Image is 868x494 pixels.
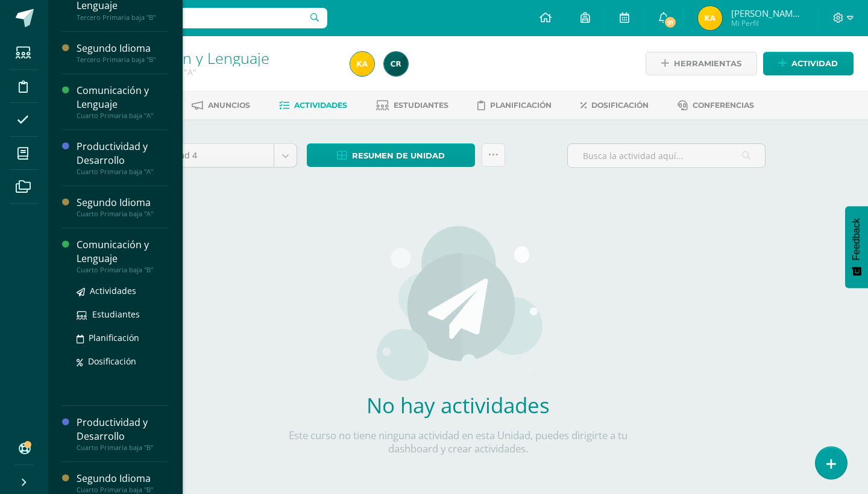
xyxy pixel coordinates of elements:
[674,52,741,75] span: Herramientas
[591,101,649,110] span: Dosificación
[77,42,168,55] div: Segundo Idioma
[280,429,636,455] p: Este curso no tiene ninguna actividad en esta Unidad, puedes dirigirte a tu dashboard y crear act...
[376,96,448,115] a: Estudiantes
[731,7,804,19] span: [PERSON_NAME] Sis
[77,140,168,167] div: Productividad y Desarrollo
[77,210,168,218] div: Cuarto Primaria baja "A"
[77,416,168,443] div: Productividad y Desarrollo
[580,96,649,115] a: Dosificación
[77,84,168,111] div: Comunicación y Lenguaje
[77,266,168,274] div: Cuarto Primaria baja "B"
[90,285,136,296] span: Actividades
[77,55,168,64] div: Tercero Primaria baja "B"
[77,238,168,274] a: Comunicación y LenguajeCuarto Primaria baja "B"
[208,101,250,110] span: Anuncios
[192,96,250,115] a: Anuncios
[307,143,475,167] a: Resumen de unidad
[77,443,168,452] div: Cuarto Primaria baja "B"
[490,101,552,110] span: Planificación
[664,16,677,29] span: 91
[56,8,327,28] input: Busca un usuario...
[350,52,374,76] img: 74f9ce441696beeb11bafce36c332f5f.png
[77,331,168,345] a: Planificación
[77,472,168,486] div: Segundo Idioma
[698,6,722,30] img: 74f9ce441696beeb11bafce36c332f5f.png
[280,391,636,419] h2: No hay actividades
[92,308,140,320] span: Estudiantes
[352,145,445,167] span: Resumen de unidad
[678,96,754,115] a: Conferencias
[77,416,168,452] a: Productividad y DesarrolloCuarto Primaria baja "B"
[89,332,139,343] span: Planificación
[851,218,862,260] span: Feedback
[77,13,168,22] div: Tercero Primaria baja "B"
[88,355,136,367] span: Dosificación
[151,144,297,167] a: Unidad 4
[477,96,552,115] a: Planificación
[384,52,408,76] img: 19436fc6d9716341a8510cf58c6830a2.png
[731,18,804,28] span: Mi Perfil
[373,225,544,381] img: activities.png
[77,84,168,120] a: Comunicación y LenguajeCuarto Primaria baja "A"
[77,354,168,368] a: Dosificación
[77,486,168,494] div: Cuarto Primaria baja "B"
[394,101,448,110] span: Estudiantes
[763,52,854,75] a: Actividad
[77,284,168,298] a: Actividades
[160,144,265,167] span: Unidad 4
[94,66,336,78] div: Tercero Primaria baja 'A'
[94,49,336,66] h1: Comunicacion y Lenguaje
[646,52,757,75] a: Herramientas
[693,101,754,110] span: Conferencias
[77,472,168,494] a: Segundo IdiomaCuarto Primaria baja "B"
[77,196,168,218] a: Segundo IdiomaCuarto Primaria baja "A"
[77,111,168,120] div: Cuarto Primaria baja "A"
[568,144,765,167] input: Busca la actividad aquí...
[77,42,168,64] a: Segundo IdiomaTercero Primaria baja "B"
[845,206,868,288] button: Feedback - Mostrar encuesta
[279,96,347,115] a: Actividades
[77,167,168,176] div: Cuarto Primaria baja "A"
[77,238,168,266] div: Comunicación y Lenguaje
[294,101,347,110] span: Actividades
[77,140,168,176] a: Productividad y DesarrolloCuarto Primaria baja "A"
[77,307,168,321] a: Estudiantes
[77,196,168,210] div: Segundo Idioma
[791,52,838,75] span: Actividad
